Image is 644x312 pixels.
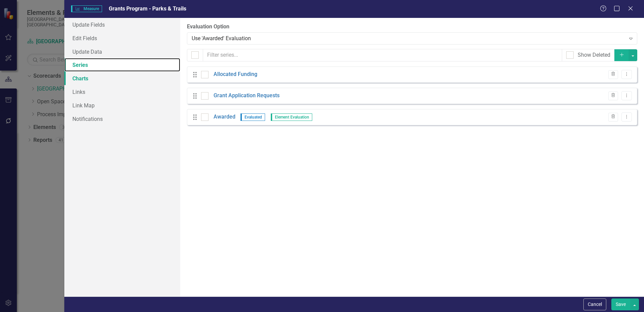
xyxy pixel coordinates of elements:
[64,45,180,58] a: Update Data
[64,85,180,99] a: Links
[64,72,180,85] a: Charts
[578,51,610,59] div: Show Deleted
[611,298,630,310] button: Save
[64,18,180,31] a: Update Fields
[64,99,180,112] a: Link Map
[271,113,312,121] span: Element Evaluation
[64,112,180,126] a: Notifications
[214,113,235,121] a: Awarded
[192,34,625,42] div: Use 'Awarded' Evaluation
[240,113,265,121] span: Evaluated
[109,5,186,12] span: Grants Program - Parks & Trails
[214,71,257,78] a: Allocated Funding
[583,298,606,310] button: Cancel
[203,49,562,61] input: Filter series...
[214,92,280,100] a: Grant Application Requests
[64,31,180,45] a: Edit Fields
[71,5,102,12] span: Measure
[64,58,180,72] a: Series
[187,23,637,31] label: Evaluation Option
